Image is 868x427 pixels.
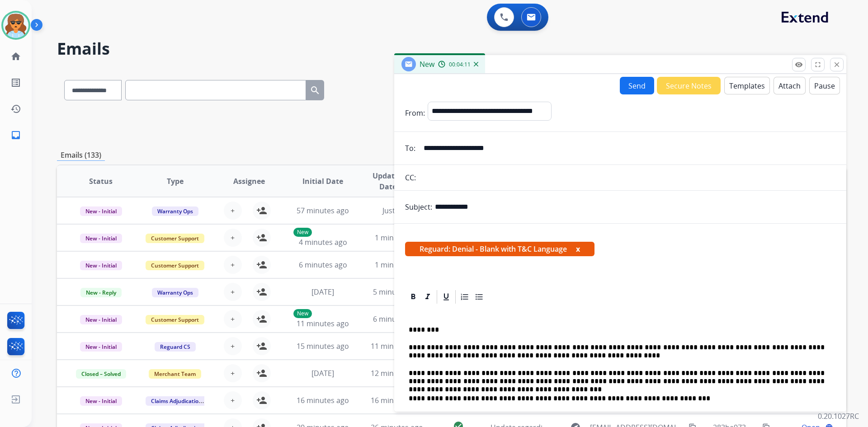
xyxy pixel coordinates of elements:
span: Type [167,176,184,187]
span: 12 minutes ago [371,368,423,378]
span: + [231,232,235,243]
p: From: [405,108,425,118]
span: 1 minute ago [375,260,420,270]
span: New - Reply [80,288,122,297]
img: avatar [3,13,28,38]
span: + [231,205,235,216]
p: 0.20.1027RC [818,411,859,422]
p: To: [405,143,415,154]
span: Customer Support [146,261,204,270]
button: Secure Notes [657,77,721,94]
button: Send [620,77,654,94]
span: Customer Support [146,234,204,243]
span: + [231,259,235,270]
button: x [576,244,580,254]
span: New [420,59,434,69]
span: Reguard CS [155,342,196,352]
span: New - Initial [80,315,122,324]
span: Assignee [233,176,265,187]
button: Attach [774,77,806,94]
mat-icon: person_add [256,368,267,379]
button: + [224,391,242,409]
p: New [293,228,312,237]
span: + [231,341,235,352]
p: Emails (133) [57,150,105,161]
span: New - Initial [80,396,122,406]
mat-icon: list_alt [10,77,21,88]
mat-icon: remove_red_eye [795,61,803,69]
mat-icon: person_add [256,259,267,270]
div: Ordered List [458,290,472,304]
span: 57 minutes ago [297,206,349,216]
span: 16 minutes ago [371,395,423,405]
span: Closed – Solved [76,369,126,379]
button: + [224,229,242,247]
div: Bold [406,290,420,304]
button: Templates [724,77,770,94]
span: 1 minute ago [375,233,420,243]
button: + [224,310,242,328]
span: Reguard: Denial - Blank with T&C Language [405,242,594,256]
p: CC: [405,172,416,183]
span: Initial Date [302,176,343,187]
mat-icon: inbox [10,130,21,141]
p: New [293,309,312,318]
span: Status [89,176,113,187]
p: Subject: [405,202,432,212]
mat-icon: history [10,103,21,114]
span: 6 minutes ago [299,260,347,270]
span: New - Initial [80,342,122,352]
span: New - Initial [80,206,122,216]
span: New - Initial [80,234,122,243]
mat-icon: person_add [256,232,267,243]
span: 5 minutes ago [373,287,421,297]
span: 00:04:11 [449,61,471,68]
button: + [224,283,242,301]
span: 6 minutes ago [373,314,421,324]
mat-icon: person_add [256,341,267,352]
mat-icon: close [833,61,841,69]
span: Just now [382,206,411,216]
button: + [224,364,242,382]
span: + [231,368,235,379]
mat-icon: fullscreen [814,61,822,69]
span: Warranty Ops [152,206,198,216]
span: [DATE] [311,368,334,378]
span: 16 minutes ago [297,395,349,405]
span: Merchant Team [149,369,201,379]
span: 15 minutes ago [297,341,349,351]
span: 11 minutes ago [371,341,423,351]
button: + [224,202,242,220]
mat-icon: home [10,51,21,62]
mat-icon: search [310,85,321,96]
mat-icon: person_add [256,395,267,406]
span: Warranty Ops [152,288,198,297]
span: Updated Date [368,170,409,192]
mat-icon: person_add [256,314,267,324]
div: Underline [439,290,453,304]
span: + [231,314,235,324]
span: + [231,395,235,406]
span: + [231,286,235,297]
mat-icon: person_add [256,286,267,297]
button: + [224,256,242,274]
span: 4 minutes ago [299,237,347,247]
span: New - Initial [80,261,122,270]
div: Bullet List [472,290,486,304]
mat-icon: person_add [256,205,267,216]
span: Claims Adjudication [146,396,208,406]
button: Pause [809,77,840,94]
span: [DATE] [311,287,334,297]
h2: Emails [57,40,846,58]
span: 11 minutes ago [297,319,349,328]
button: + [224,337,242,355]
span: Customer Support [146,315,204,324]
div: Italic [421,290,434,304]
